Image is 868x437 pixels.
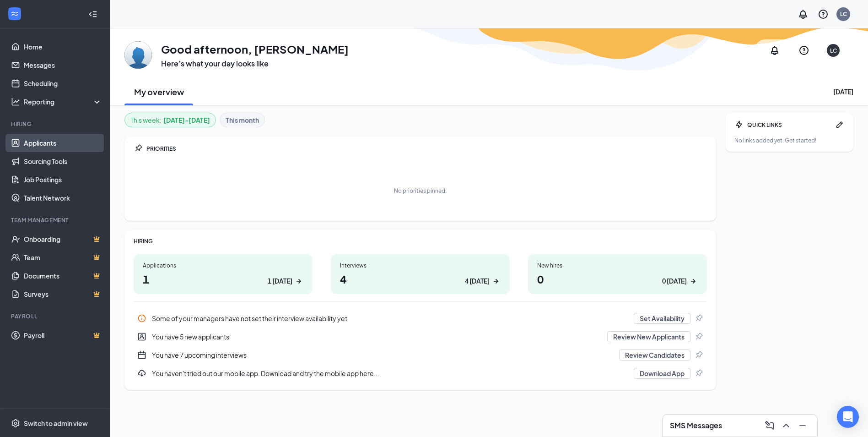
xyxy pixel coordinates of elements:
[134,309,707,328] a: InfoSome of your managers have not set their interview availability yetSet AvailabilityPin
[24,189,102,207] a: Talent Network
[11,419,20,428] svg: Settings
[840,10,847,18] div: LC
[24,152,102,170] a: Sourcing Tools
[835,120,844,129] svg: Pen
[24,326,102,344] a: PayrollCrown
[607,331,690,342] button: Review New Applicants
[634,368,690,379] button: Download App
[152,332,602,341] div: You have 5 new applicants
[137,314,146,323] svg: Info
[134,254,313,294] a: Applications11 [DATE]ArrowRight
[798,9,809,20] svg: Notifications
[134,237,707,245] div: HIRING
[134,144,143,153] svg: Pin
[161,41,349,57] h1: Good afternoon, [PERSON_NAME]
[134,309,707,328] div: Some of your managers have not set their interview availability yet
[134,346,707,364] div: You have 7 upcoming interviews
[161,59,349,69] h3: Here’s what your day looks like
[124,41,152,69] img: Lori Carey
[134,328,707,346] div: You have 5 new applicants
[143,271,303,287] h1: 1
[769,45,780,56] svg: Notifications
[537,271,698,287] h1: 0
[152,350,614,360] div: You have 7 upcoming interviews
[491,277,501,286] svg: ArrowRight
[137,350,146,360] svg: CalendarNew
[24,230,102,248] a: OnboardingCrown
[268,276,292,286] div: 1 [DATE]
[137,332,146,341] svg: UserEntity
[689,277,698,286] svg: ArrowRight
[163,115,210,125] b: [DATE] - [DATE]
[134,86,184,98] h2: My overview
[11,216,100,224] div: Team Management
[146,145,707,153] div: PRIORITIES
[24,134,102,152] a: Applicants
[24,56,102,74] a: Messages
[662,276,687,286] div: 0 [DATE]
[797,420,808,431] svg: Minimize
[634,313,690,324] button: Set Availability
[465,276,490,286] div: 4 [DATE]
[833,87,853,96] div: [DATE]
[24,248,102,267] a: TeamCrown
[798,45,809,56] svg: QuestionInfo
[764,420,775,431] svg: ComposeMessage
[11,97,20,106] svg: Analysis
[734,120,744,129] svg: Bolt
[619,350,690,361] button: Review Candidates
[537,262,698,269] div: New hires
[24,285,102,303] a: SurveysCrown
[11,312,100,320] div: Payroll
[670,421,722,431] h3: SMS Messages
[10,9,19,18] svg: WorkstreamLogo
[11,120,100,128] div: Hiring
[394,187,447,195] div: No priorities pinned.
[694,369,703,378] svg: Pin
[134,364,707,382] a: DownloadYou haven't tried out our mobile app. Download and try the mobile app here...Download AppPin
[528,254,707,294] a: New hires00 [DATE]ArrowRight
[294,277,303,286] svg: ArrowRight
[781,420,792,431] svg: ChevronUp
[340,262,501,269] div: Interviews
[734,137,844,144] div: No links added yet. Get started!
[24,38,102,56] a: Home
[152,314,628,323] div: Some of your managers have not set their interview availability yet
[694,350,703,360] svg: Pin
[137,369,146,378] svg: Download
[818,9,829,20] svg: QuestionInfo
[24,419,88,428] div: Switch to admin view
[143,262,303,269] div: Applications
[762,418,777,433] button: ComposeMessage
[694,332,703,341] svg: Pin
[134,364,707,382] div: You haven't tried out our mobile app. Download and try the mobile app here...
[226,115,259,125] b: This month
[779,418,793,433] button: ChevronUp
[134,328,707,346] a: UserEntityYou have 5 new applicantsReview New ApplicantsPin
[24,170,102,189] a: Job Postings
[830,47,837,55] div: LC
[747,121,831,129] div: QUICK LINKS
[24,74,102,93] a: Scheduling
[134,346,707,364] a: CalendarNewYou have 7 upcoming interviewsReview CandidatesPin
[152,369,628,378] div: You haven't tried out our mobile app. Download and try the mobile app here...
[24,97,102,106] div: Reporting
[694,314,703,323] svg: Pin
[331,254,510,294] a: Interviews44 [DATE]ArrowRight
[130,115,210,125] div: This week :
[795,418,810,433] button: Minimize
[88,10,97,19] svg: Collapse
[340,271,501,287] h1: 4
[837,406,859,428] div: Open Intercom Messenger
[24,267,102,285] a: DocumentsCrown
